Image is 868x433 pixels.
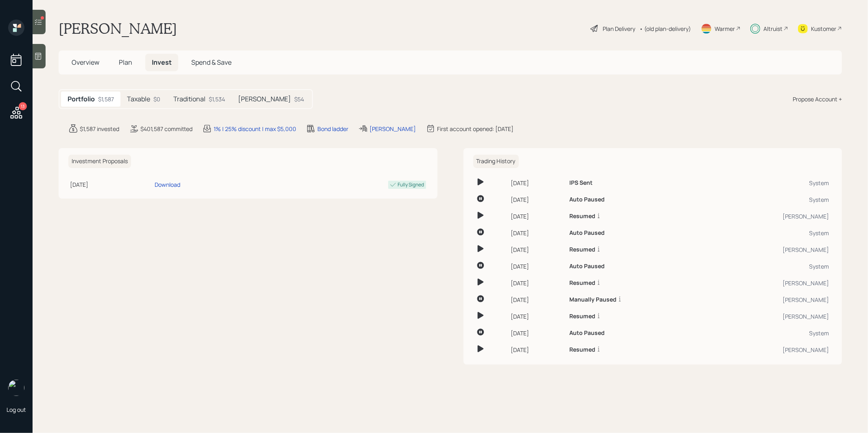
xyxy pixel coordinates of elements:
[511,245,563,254] div: [DATE]
[711,212,829,221] div: [PERSON_NAME]
[511,312,563,321] div: [DATE]
[569,213,595,220] h6: Resumed
[155,180,180,189] div: Download
[370,125,416,133] div: [PERSON_NAME]
[153,95,160,103] div: $0
[711,329,829,337] div: System
[437,125,514,133] div: First account opened: [DATE]
[473,155,519,168] h6: Trading History
[639,24,691,33] div: • (old plan-delivery)
[511,295,563,304] div: [DATE]
[68,155,131,168] h6: Investment Proposals
[569,346,595,353] h6: Resumed
[569,330,605,337] h6: Auto Paused
[603,24,635,33] div: Plan Delivery
[398,181,424,188] div: Fully Signed
[711,229,829,237] div: System
[711,346,829,354] div: [PERSON_NAME]
[511,262,563,271] div: [DATE]
[569,230,605,236] h6: Auto Paused
[711,279,829,287] div: [PERSON_NAME]
[711,245,829,254] div: [PERSON_NAME]
[317,125,348,133] div: Bond ladder
[511,195,563,204] div: [DATE]
[59,20,177,37] h1: [PERSON_NAME]
[127,95,150,103] h5: Taxable
[569,280,595,286] h6: Resumed
[711,312,829,321] div: [PERSON_NAME]
[569,296,617,303] h6: Manually Paused
[72,58,99,67] span: Overview
[711,295,829,304] div: [PERSON_NAME]
[70,180,151,189] div: [DATE]
[511,179,563,187] div: [DATE]
[98,95,114,103] div: $1,587
[294,95,304,103] div: $54
[8,380,24,396] img: treva-nostdahl-headshot.png
[7,406,26,413] div: Log out
[152,58,172,67] span: Invest
[19,102,27,110] div: 13
[763,24,783,33] div: Altruist
[80,125,119,133] div: $1,587 invested
[140,125,192,133] div: $401,587 committed
[715,24,735,33] div: Warmer
[711,179,829,187] div: System
[569,179,593,186] h6: IPS Sent
[68,95,95,103] h5: Portfolio
[214,125,296,133] div: 1% | 25% discount | max $5,000
[191,58,232,67] span: Spend & Save
[793,95,842,103] div: Propose Account +
[811,24,836,33] div: Kustomer
[511,229,563,237] div: [DATE]
[569,196,605,203] h6: Auto Paused
[119,58,132,67] span: Plan
[569,313,595,320] h6: Resumed
[569,263,605,270] h6: Auto Paused
[511,279,563,287] div: [DATE]
[209,95,225,103] div: $1,534
[238,95,291,103] h5: [PERSON_NAME]
[173,95,206,103] h5: Traditional
[569,246,595,253] h6: Resumed
[511,346,563,354] div: [DATE]
[511,212,563,221] div: [DATE]
[711,262,829,271] div: System
[511,329,563,337] div: [DATE]
[711,195,829,204] div: System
